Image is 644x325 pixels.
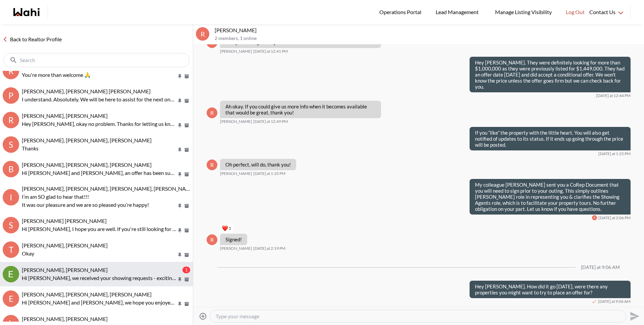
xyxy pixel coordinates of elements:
button: Archive [183,203,190,209]
p: I’m am SO glad to hear that!!! [22,193,177,201]
textarea: Type your message [216,313,621,320]
span: [PERSON_NAME] [220,49,252,54]
button: Reactions: love [222,226,231,231]
p: If you “like” the property with the little heart. You will also get notified of updates to its st... [475,130,625,148]
span: [PERSON_NAME], [PERSON_NAME] [22,112,108,119]
div: E [3,290,19,307]
span: [PERSON_NAME], [PERSON_NAME] [22,242,108,248]
button: Archive [183,98,190,104]
input: Search [20,57,174,63]
div: R [196,27,209,41]
button: Pin [177,74,183,79]
p: Thanks [22,144,177,152]
div: R [207,234,217,245]
time: 2025-10-06T17:35:52.855Z [253,171,285,176]
div: R [3,112,19,128]
button: Pin [177,203,183,209]
button: Pin [177,277,183,282]
div: Efrem Abraham, Michelle [3,266,19,282]
time: 2025-10-06T18:06:10.623Z [598,215,631,221]
p: Hi [PERSON_NAME], we received your showing requests - exciting 🎉 . We will be in touch shortly. [22,274,177,282]
div: S [3,136,19,153]
span: 1 [229,226,231,231]
div: R [207,107,217,118]
p: Signed! [225,236,242,242]
span: [PERSON_NAME], [PERSON_NAME], [PERSON_NAME] [22,161,152,168]
button: Pin [177,228,183,233]
span: [PERSON_NAME], [PERSON_NAME] [22,267,108,273]
p: [PERSON_NAME] [215,27,641,34]
span: Log Out [566,8,585,16]
div: R [592,215,597,220]
button: Pin [177,147,183,153]
div: R [3,63,19,79]
div: I [3,189,19,205]
time: 2025-10-06T18:19:37.055Z [253,246,285,251]
p: Hey [PERSON_NAME]. How did it go [DATE], were there any properties you might want to try to place... [475,283,625,295]
time: 2025-10-06T16:41:28.252Z [253,49,288,54]
button: Pin [177,252,183,258]
div: R [207,159,217,170]
div: 1 [182,267,190,273]
div: Reaction list [220,223,250,234]
span: [PERSON_NAME] [220,119,252,124]
button: Archive [183,228,190,233]
p: Hi [PERSON_NAME] and [PERSON_NAME], we hope you enjoyed your showings! Did the properties meet yo... [22,298,177,307]
span: [PERSON_NAME], [PERSON_NAME], [PERSON_NAME] [22,137,152,143]
button: Pin [177,98,183,104]
span: Lead Management [436,8,481,16]
div: S [3,217,19,233]
div: B [3,161,19,177]
button: Archive [183,277,190,282]
time: 2025-10-06T16:49:28.994Z [253,119,288,124]
span: [PERSON_NAME] [220,171,252,176]
time: 2025-10-06T16:44:31.520Z [596,93,631,98]
span: [PERSON_NAME], [PERSON_NAME] [22,316,108,322]
p: Hey [PERSON_NAME]. They were definitely looking for more than $1,000,000 as they were previously ... [475,59,625,90]
span: [PERSON_NAME] [PERSON_NAME] [22,218,107,224]
p: It was our pleasure and we are so pleased you’re happy! [22,201,177,209]
span: [PERSON_NAME] [220,246,252,251]
p: Hi [PERSON_NAME] and [PERSON_NAME], an offer has been submitted for [STREET_ADDRESS]. If you’re s... [22,169,177,177]
a: Wahi homepage [13,8,40,16]
p: Hi [PERSON_NAME], I hope you are well. If you're still looking for any assistance with the purcha... [22,225,177,233]
time: 2025-10-07T13:06:26.580Z [598,299,631,304]
div: P [3,87,19,104]
button: Archive [183,172,190,177]
span: [PERSON_NAME], [PERSON_NAME], [PERSON_NAME], [PERSON_NAME] [22,185,196,192]
img: E [3,266,19,282]
button: Archive [183,147,190,153]
p: Hey [PERSON_NAME], okay no problem. Thanks for letting us know. Please don't hesitate to reach ou... [22,120,177,128]
button: Pin [177,123,183,128]
span: [PERSON_NAME], [PERSON_NAME], [PERSON_NAME] [22,291,152,297]
p: You're more than welcome 🙏 [22,71,177,79]
button: Archive [183,74,190,79]
button: Archive [183,252,190,258]
span: [PERSON_NAME], [PERSON_NAME] [PERSON_NAME] [22,88,151,94]
span: Operations Portal [379,8,424,16]
div: T [3,241,19,258]
p: Okay [22,249,177,258]
button: Archive [183,123,190,128]
p: I understand. Absolutely. We will be here to assist for the next one! I too feel over $1,000,000 ... [22,95,177,103]
span: Manage Listing Visibility [493,8,554,16]
p: 2 members , 1 online [215,36,641,41]
p: My colleague [PERSON_NAME] sent you a CoRep Document that you will need to sign prior to your out... [475,182,625,212]
button: Archive [183,301,190,307]
p: Ah okay. If you could give us more info when it becomes available that would be great, thank you! [225,103,376,115]
button: Send [626,309,641,324]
